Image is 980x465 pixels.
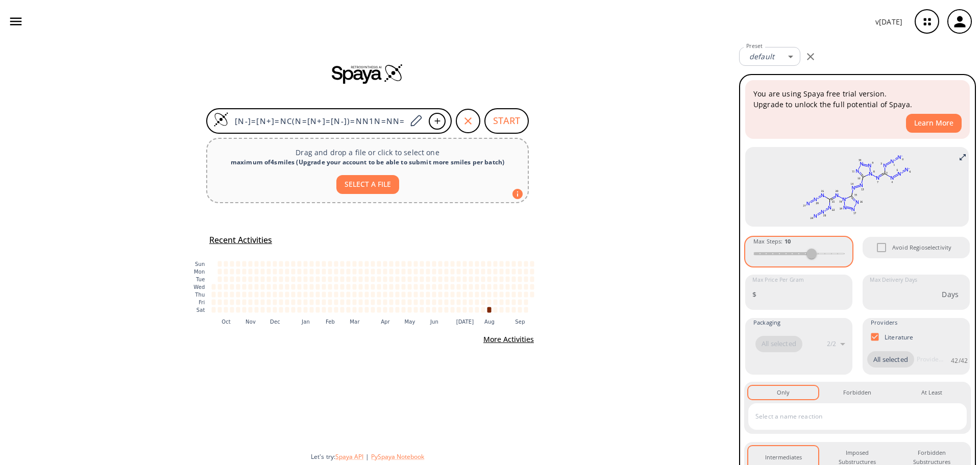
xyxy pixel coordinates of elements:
input: Enter SMILES [229,116,406,126]
text: Oct [222,319,231,324]
div: maximum of 4 smiles ( Upgrade your account to be able to submit more smiles per batch ) [215,158,520,167]
span: Max Steps : [753,237,791,246]
span: Avoid Regioselectivity [892,243,951,252]
label: Max Price Per Gram [752,276,804,284]
p: Days [942,289,959,300]
button: More Activities [479,330,538,349]
p: Drag and drop a file or click to select one [215,147,520,158]
button: PySpaya Notebook [371,452,424,461]
input: Select a name reaction [753,408,947,425]
text: Sat [197,307,205,313]
svg: Full screen [959,153,967,161]
span: Packaging [753,318,780,327]
p: v [DATE] [875,16,902,27]
text: Sep [515,319,525,324]
text: Fri [199,300,205,305]
input: Provider name [914,351,946,368]
p: $ [752,289,756,300]
text: Mon [194,269,205,275]
g: cell [212,261,534,312]
text: Jun [430,319,438,324]
img: Logo Spaya [213,112,229,127]
text: Feb [326,319,335,324]
button: Recent Activities [205,232,276,249]
em: default [749,52,774,61]
span: | [363,452,371,461]
text: Wed [193,284,205,290]
text: Nov [246,319,256,324]
p: Literature [885,333,914,341]
div: Forbidden [843,388,871,397]
div: Intermediates [765,453,802,462]
p: 2 / 2 [827,339,836,348]
button: Forbidden [822,386,892,399]
text: Sun [195,261,205,267]
text: Aug [484,319,495,324]
text: [DATE] [456,319,474,324]
button: SELECT A FILE [336,175,399,194]
button: At Least [897,386,967,399]
text: May [404,319,415,324]
text: Apr [381,319,390,324]
span: All selected [867,355,914,365]
g: y-axis tick label [193,261,205,313]
button: Spaya API [335,452,363,461]
h5: Recent Activities [209,235,272,246]
text: Tue [195,277,205,282]
img: Spaya logo [332,63,403,84]
label: Max Delivery Days [870,276,917,284]
g: x-axis tick label [222,319,525,324]
span: All selected [755,339,802,349]
text: Mar [350,319,360,324]
button: Only [748,386,818,399]
button: START [484,108,529,134]
p: You are using Spaya free trial version. Upgrade to unlock the full potential of Spaya. [753,88,962,110]
text: Thu [194,292,205,298]
div: At Least [921,388,942,397]
text: Jan [301,319,310,324]
strong: 10 [785,237,791,245]
div: Only [777,388,790,397]
svg: [N-]=[N+]=NC(N=[N+]=[N-])=NN1N=NN=C1\N=N\C1=NN=NN1N=C(N=[N+]=[N-])N=[N+]=[N-] [753,151,961,223]
p: 42 / 42 [951,356,968,365]
text: Dec [270,319,280,324]
div: Let's try: [311,452,731,461]
label: Preset [746,42,763,50]
span: Providers [871,318,897,327]
button: Learn More [906,114,962,133]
